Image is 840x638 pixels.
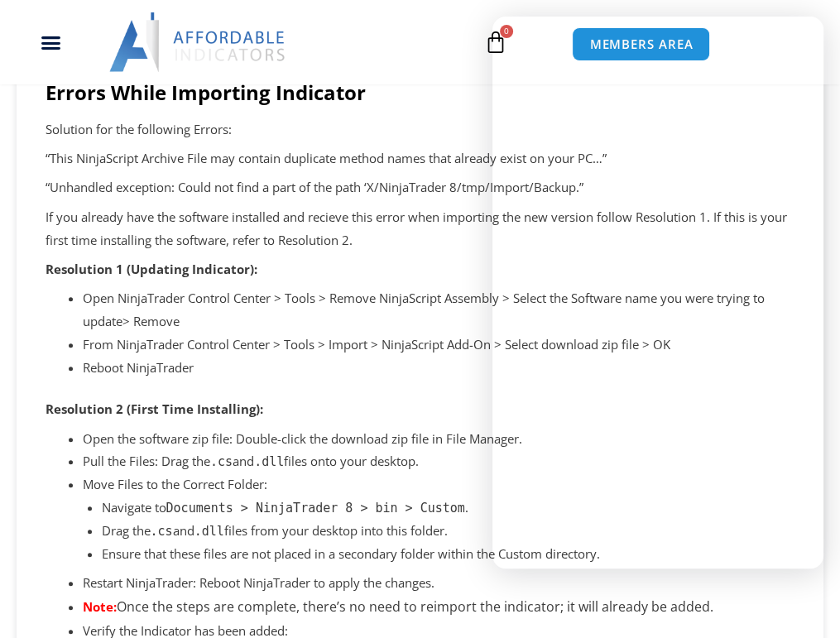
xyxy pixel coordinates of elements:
div: Menu Toggle [9,26,92,58]
code: Documents > NinjaTrader 8 > bin > Custom [166,501,465,516]
strong: Resolution 2 (First Time Installing): [46,401,263,417]
li: Navigate to . [102,496,795,520]
p: Ensure that these files are not placed in a secondary folder within the Custom directory. [102,543,795,566]
li: Drag the and files from your desktop into this folder. [102,520,795,543]
code: .cs [151,524,173,539]
img: LogoAI | Affordable Indicators – NinjaTrader [109,12,287,72]
li: Pull the Files: Drag the and files onto your desktop. [83,450,794,473]
li: Restart NinjaTrader: Reboot NinjaTrader to apply the changes. [83,572,794,595]
code: .dll [254,454,284,469]
li: Open NinjaTrader Control Center > Tools > Remove NinjaScript Assembly > Select the Software name ... [83,287,794,333]
p: Solution for the following Errors: [46,118,794,142]
strong: Resolution 1 (Updating Indicator): [46,261,257,277]
h2: Errors While Importing Indicator [46,79,794,105]
iframe: Intercom live chat [492,17,823,568]
li: Move Files to the Correct Folder: [83,473,794,565]
iframe: Intercom live chat [784,582,823,621]
a: 0 [459,18,532,66]
li: Open the software zip file: Double-click the download zip file in File Manager. [83,428,794,451]
li: From NinjaTrader Control Center > Tools > Import > NinjaScript Add-On > Select download zip file ... [83,333,794,357]
span: Once the steps are complete, there’s no need to reimport the indicator; it will already be added. [117,597,713,616]
p: “Unhandled exception: Could not find a part of the path ‘X/NinjaTrader 8/tmp/Import/Backup.” [46,176,794,199]
li: Reboot NinjaTrader [83,357,794,380]
code: .dll [194,524,224,539]
code: .cs [210,454,233,469]
p: If you already have the software installed and recieve this error when importing the new version ... [46,206,794,252]
p: “This NinjaScript Archive File may contain duplicate method names that already exist on your PC…” [46,147,794,170]
span: Note: [83,598,117,615]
